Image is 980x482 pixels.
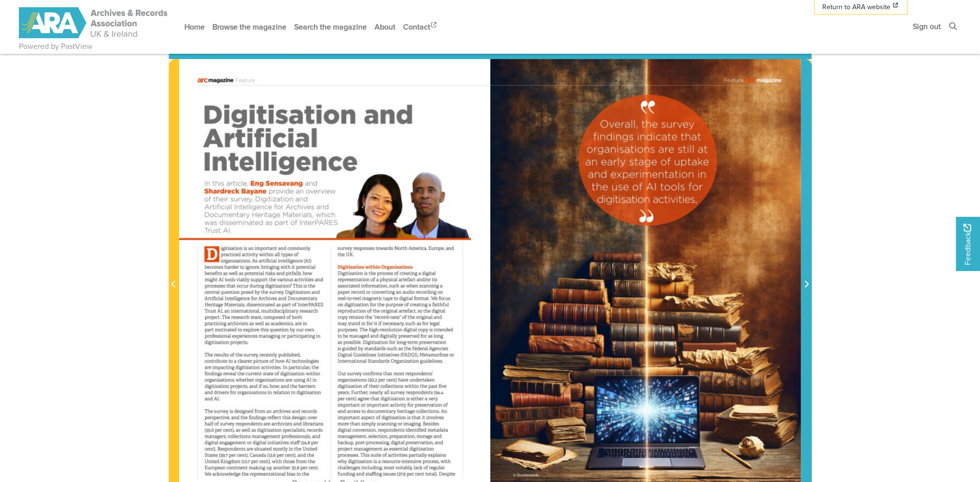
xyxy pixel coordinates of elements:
a: Browse the magazine [209,14,290,40]
img: ARA - ARC Magazine | Powered by PastView [19,7,169,38]
a: ARA - ARC Magazine | Powered by PastView logo [19,2,169,44]
a: Sign out [909,14,945,39]
a: About [371,14,399,40]
a: Search the magazine [290,14,371,40]
a: Powered by PastView [19,41,92,52]
a: Home [181,14,209,40]
span: Feedback [962,224,973,265]
a: Would you like to provide feedback? [956,217,980,271]
span: Return to ARA website [822,2,890,12]
a: Contact [399,14,442,40]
